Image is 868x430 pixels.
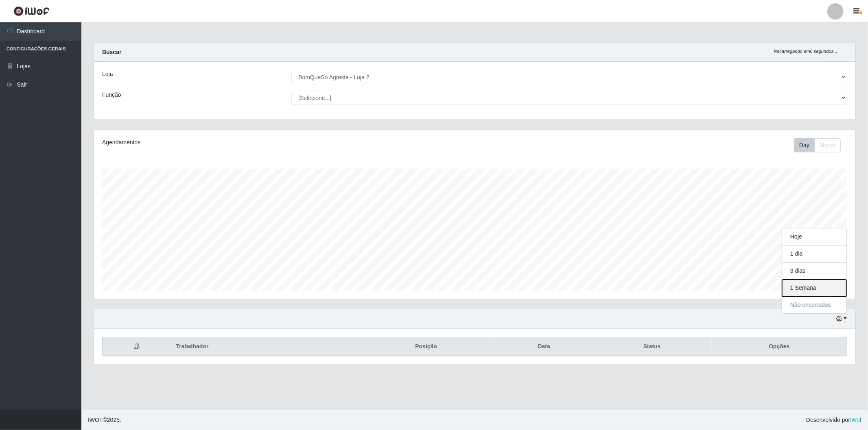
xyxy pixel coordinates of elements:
button: 1 dia [782,245,846,263]
button: Não encerrados [782,297,846,313]
a: iWof [850,417,861,423]
button: Month [814,138,841,152]
label: Função [102,91,121,99]
th: Posição [357,337,496,356]
span: IWOF [88,417,103,423]
div: Toolbar with button groups [794,138,847,152]
button: Day [794,138,815,152]
th: Trabalhador [171,337,357,356]
div: First group [794,138,841,152]
button: Hoje [782,228,846,245]
label: Loja [102,70,113,78]
span: © 2025 . [88,416,121,424]
button: 3 dias [782,263,846,280]
th: Data [496,337,593,356]
button: 1 Semana [782,280,846,297]
div: Agendamentos [102,138,405,147]
i: Recarregando em 6 segundos... [774,49,837,54]
th: Status [593,337,712,356]
span: Desenvolvido por [806,416,861,424]
th: Opções [712,337,847,356]
img: CoreUI Logo [13,6,50,16]
strong: Buscar [102,49,121,55]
